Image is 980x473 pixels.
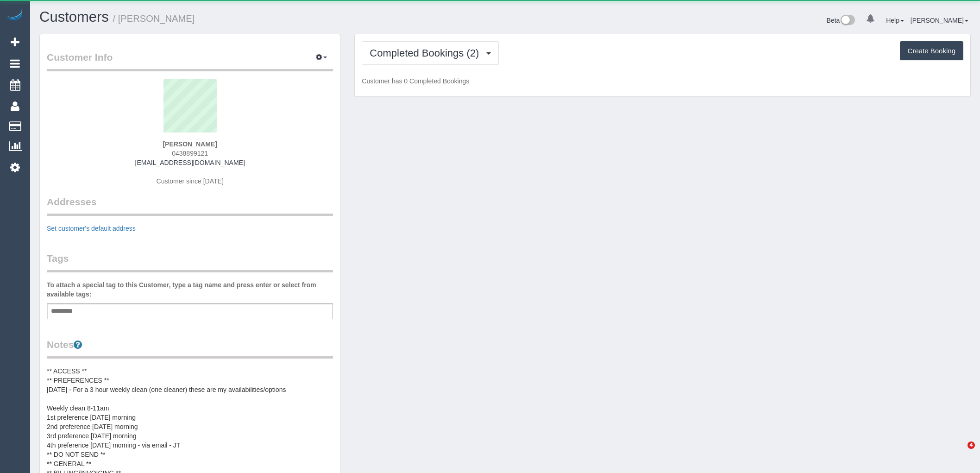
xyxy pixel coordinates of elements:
[47,50,333,71] legend: Customer Info
[370,47,484,59] span: Completed Bookings (2)
[900,41,963,61] button: Create Booking
[172,150,208,157] span: 0438899121
[967,441,975,449] span: 4
[827,17,855,24] a: Beta
[157,177,224,185] span: Customer since [DATE]
[39,9,109,25] a: Customers
[163,140,217,148] strong: [PERSON_NAME]
[362,76,963,86] p: Customer has 0 Completed Bookings
[47,280,333,299] label: To attach a special tag to this Customer, type a tag name and press enter or select from availabl...
[6,9,24,22] img: Automaid Logo
[47,225,136,232] a: Set customer's default address
[886,17,904,24] a: Help
[47,252,333,272] legend: Tags
[362,41,499,65] button: Completed Bookings (2)
[47,338,333,359] legend: Notes
[911,17,968,24] a: [PERSON_NAME]
[135,159,245,166] a: [EMAIL_ADDRESS][DOMAIN_NAME]
[113,13,195,24] small: / [PERSON_NAME]
[949,441,971,464] iframe: Intercom live chat
[840,15,855,27] img: New interface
